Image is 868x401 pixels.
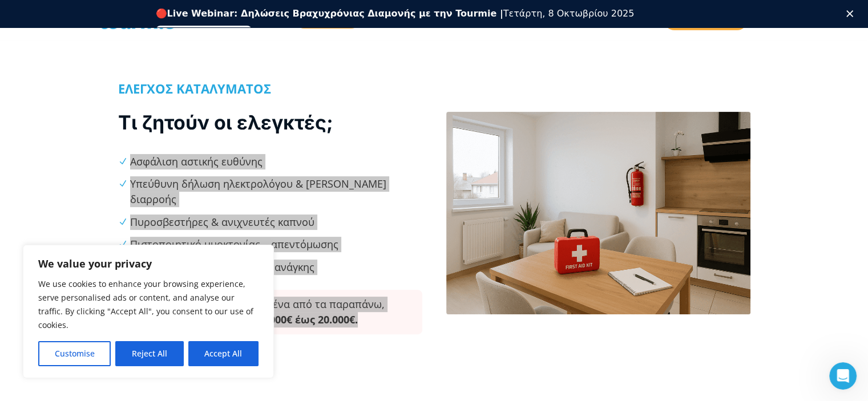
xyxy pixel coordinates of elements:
li: Οδηγό με αριθμούς έκτακτης ανάγκης [130,260,422,275]
button: Customise [38,341,111,366]
b: Live Webinar: Δηλώσεις Βραχυχρόνιας Διαμονής με την Tourmie | [167,8,503,19]
li: Υπεύθυνη δήλωση ηλεκτρολόγου & [PERSON_NAME] διαρροής [130,176,422,207]
div: 🔴 Τετάρτη, 8 Οκτωβρίου 2025 [156,8,635,19]
button: Accept All [188,341,259,366]
li: Πυροσβεστήρες & ανιχνευτές καπνού [130,214,422,230]
p: We value your privacy [38,257,259,270]
iframe: Intercom live chat [829,362,857,390]
strong: 5.000€ έως 20.000€. [261,313,358,326]
li: Ασφάλιση αστικής ευθύνης [130,154,422,169]
button: Reject All [115,341,183,366]
div: Κλείσιμο [846,10,858,17]
li: Πιστοποιητικό μυοκτονίας – απεντόμωσης [130,237,422,252]
h2: Τι ζητούν οι ελεγκτές; [118,109,422,136]
b: ΕΛΕΓΧΟΣ ΚΑΤΑΛΥΜΑΤΟΣ [118,80,271,97]
p: We use cookies to enhance your browsing experience, serve personalised ads or content, and analys... [38,277,259,332]
a: Εγγραφείτε δωρεάν [156,26,252,39]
